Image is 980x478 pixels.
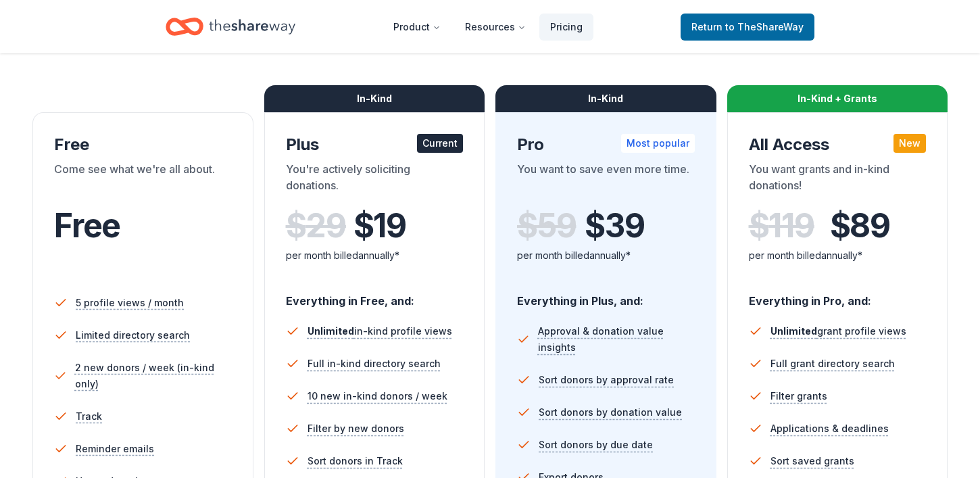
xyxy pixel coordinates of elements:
span: Limited directory search [76,327,190,343]
div: per month billed annually* [517,247,695,264]
div: per month billed annually* [749,247,927,264]
button: Resources [454,14,537,41]
div: Pro [517,134,695,156]
div: per month billed annually* [286,247,464,264]
span: $ 19 [353,207,406,245]
div: Everything in Plus, and: [517,281,695,310]
span: 10 new in-kind donors / week [308,388,447,404]
span: Filter grants [770,388,827,404]
div: Everything in Pro, and: [749,281,927,310]
a: Home [166,11,295,43]
div: You're actively soliciting donations. [286,161,464,199]
span: Sort donors in Track [308,453,403,469]
span: Unlimited [308,325,354,337]
span: Sort donors by donation value [539,404,682,421]
div: Everything in Free, and: [286,281,464,310]
div: You want grants and in-kind donations! [749,161,927,199]
span: in-kind profile views [308,325,452,337]
span: Filter by new donors [308,421,404,437]
nav: Main [383,11,593,43]
span: grant profile views [770,325,906,337]
div: Come see what we're all about. [54,161,232,199]
span: to TheShareWay [725,21,804,32]
div: In-Kind [495,85,716,112]
span: Sort donors by approval rate [539,372,674,388]
span: Track [76,408,102,425]
span: Free [54,206,120,245]
div: In-Kind [264,85,485,112]
span: Sort donors by due date [539,437,653,453]
span: Approval & donation value insights [538,323,695,356]
span: Full grant directory search [770,356,895,372]
span: Unlimited [770,325,817,337]
span: $ 39 [585,207,644,245]
button: Product [383,14,451,41]
a: Pricing [539,14,593,41]
div: New [893,134,926,153]
span: Full in-kind directory search [308,356,441,372]
span: 2 new donors / week (in-kind only) [75,360,232,392]
span: $ 89 [830,207,890,245]
span: Sort saved grants [770,453,854,469]
div: You want to save even more time. [517,161,695,199]
div: Free [54,134,232,156]
div: All Access [749,134,927,156]
span: Applications & deadlines [770,421,889,437]
span: 5 profile views / month [76,295,184,311]
a: Returnto TheShareWay [681,14,814,41]
div: Plus [286,134,464,156]
div: In-Kind + Grants [727,85,948,112]
span: Reminder emails [76,441,154,457]
div: Current [417,134,463,153]
span: Return [691,19,804,35]
div: Most popular [621,134,695,153]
